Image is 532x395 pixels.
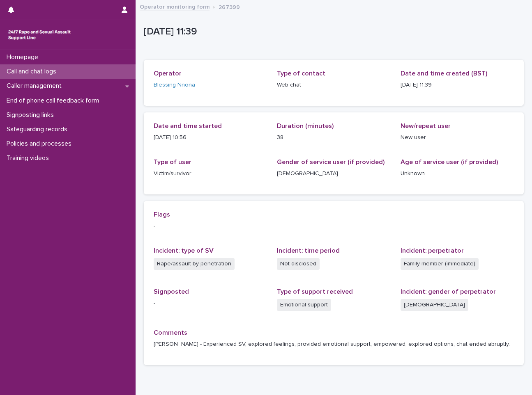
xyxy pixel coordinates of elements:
span: Date and time started [154,123,222,129]
span: Gender of service user (if provided) [277,159,385,165]
p: Training videos [3,154,55,162]
span: Incident: type of SV [154,247,214,254]
span: Incident: perpetrator [401,247,464,254]
p: Homepage [3,53,45,61]
span: Emotional support [277,299,331,311]
p: Policies and processes [3,140,78,148]
p: - [154,299,267,308]
span: Operator [154,70,182,77]
span: Family member (immediate) [401,258,479,270]
p: Call and chat logs [3,68,63,75]
span: Type of user [154,159,191,165]
p: Safeguarding records [3,126,74,133]
p: Unknown [401,169,514,178]
span: Date and time created (BST) [401,70,487,77]
p: End of phone call feedback form [3,97,106,105]
span: Not disclosed [277,258,320,270]
span: Type of support received [277,288,353,295]
span: Incident: gender of perpetrator [401,288,496,295]
p: 267399 [219,2,240,11]
p: New user [401,133,514,142]
p: Signposting links [3,111,60,119]
p: 38 [277,133,390,142]
img: rhQMoQhaT3yELyF149Cw [7,27,72,43]
p: Web chat [277,81,390,89]
span: Flags [154,211,170,218]
p: [DEMOGRAPHIC_DATA] [277,169,390,178]
span: Comments [154,329,187,336]
span: Type of contact [277,70,325,77]
p: - [154,222,514,231]
span: Duration (minutes) [277,123,334,129]
p: Victim/survivor [154,169,267,178]
p: [DATE] 11:39 [144,26,520,38]
p: [DATE] 11:39 [401,81,514,89]
span: New/repeat user [401,123,451,129]
span: [DEMOGRAPHIC_DATA] [401,299,468,311]
span: Incident: time period [277,247,340,254]
span: Signposted [154,288,189,295]
a: Operator monitoring form [140,2,210,11]
span: Rape/assault by penetration [154,258,235,270]
span: Age of service user (if provided) [401,159,498,165]
p: Caller management [3,82,68,90]
p: [PERSON_NAME] - Experienced SV, explored feelings, provided emotional support, empowered, explore... [154,340,514,349]
a: Blessing Nnona [154,81,195,89]
p: [DATE] 10:56 [154,133,267,142]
